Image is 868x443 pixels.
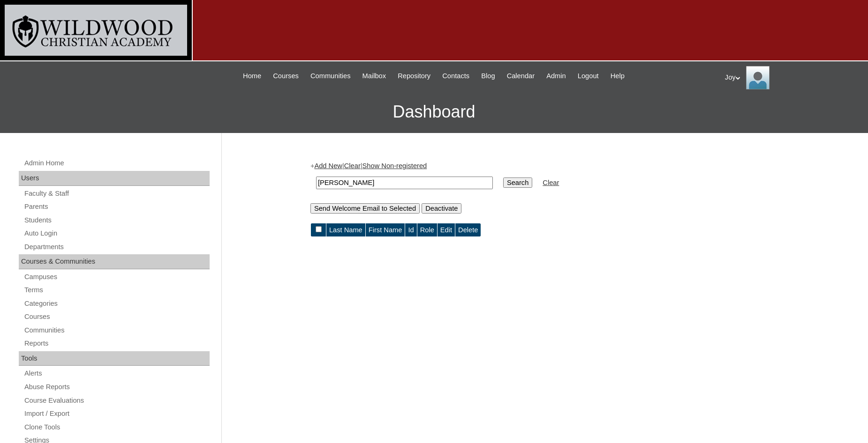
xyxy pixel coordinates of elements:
a: Courses [23,311,210,323]
span: Logout [578,71,599,81]
input: Search [503,177,532,188]
a: Departments [23,241,210,253]
a: Alerts [23,368,210,379]
span: Help [611,71,625,81]
a: Faculty & Staff [23,188,210,199]
a: Contacts [438,71,474,81]
div: Users [19,171,210,186]
a: Import / Export [23,408,210,420]
input: Search [316,177,493,189]
a: Terms [23,284,210,296]
div: Tools [19,351,210,366]
a: Communities [306,71,355,81]
img: Joy Dantz [746,66,770,89]
input: Send Welcome Email to Selected [310,203,420,214]
h3: Dashboard [5,91,863,133]
a: Communities [23,325,210,336]
a: Auto Login [23,228,210,239]
a: Help [606,71,629,81]
a: Calendar [502,71,539,81]
td: Last Name [326,223,365,237]
a: Parents [23,201,210,213]
div: Courses & Communities [19,254,210,269]
span: Courses [273,71,299,81]
span: Mailbox [362,71,386,81]
a: Clear [543,179,559,186]
div: + | | [310,161,775,213]
a: Course Evaluations [23,395,210,406]
span: Contacts [442,71,469,81]
td: Delete [455,223,481,237]
a: Repository [393,71,435,81]
img: logo-white.png [5,5,187,56]
a: Categories [23,298,210,310]
span: Calendar [507,71,535,81]
a: Home [238,71,266,81]
td: First Name [366,223,405,237]
a: Campuses [23,271,210,283]
a: Abuse Reports [23,381,210,393]
a: Logout [573,71,604,81]
td: Role [417,223,437,237]
a: Courses [268,71,303,81]
td: Id [405,223,416,237]
a: Clear [344,162,361,170]
a: Students [23,214,210,226]
span: Home [243,71,261,81]
a: Clone Tools [23,421,210,433]
td: Edit [438,223,455,237]
a: Blog [476,71,499,81]
span: Admin [546,71,566,81]
a: Admin Home [23,157,210,169]
a: Admin [542,71,571,81]
a: Show Non-registered [362,162,427,170]
a: Mailbox [358,71,391,81]
a: Reports [23,338,210,349]
input: Deactivate [422,203,461,214]
span: Communities [310,71,351,81]
div: Joy [725,66,859,89]
a: Add New [314,162,342,170]
span: Repository [398,71,430,81]
span: Blog [481,71,495,81]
